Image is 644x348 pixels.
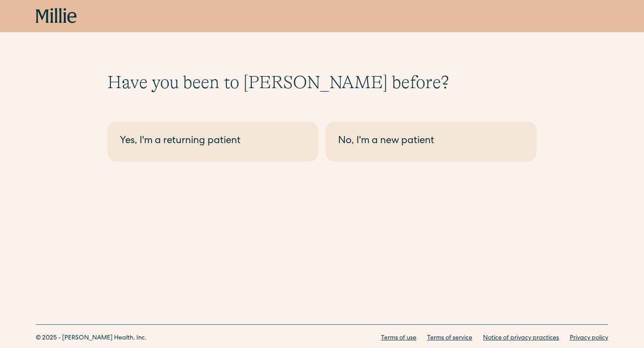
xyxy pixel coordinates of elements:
[326,122,537,161] a: No, I'm a new patient
[36,334,147,343] div: © 2025 - [PERSON_NAME] Health, Inc.
[570,334,608,343] a: Privacy policy
[483,334,559,343] a: Notice of privacy practices
[107,122,318,161] a: Yes, I'm a returning patient
[107,72,537,93] h1: Have you been to [PERSON_NAME] before?
[338,134,524,149] div: No, I'm a new patient
[120,134,306,149] div: Yes, I'm a returning patient
[381,334,416,343] a: Terms of use
[427,334,472,343] a: Terms of service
